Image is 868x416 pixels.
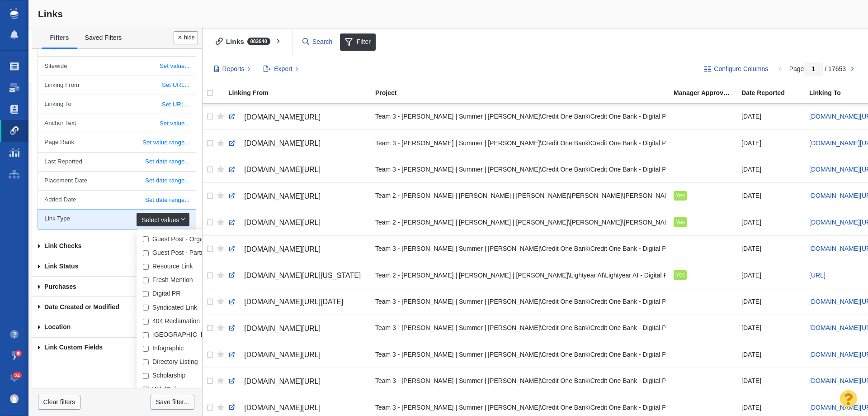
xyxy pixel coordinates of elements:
a: Link Checks [32,236,202,257]
label: Link Type [44,211,130,227]
div: [DATE] [741,186,801,206]
div: Team 3 - [PERSON_NAME] | Summer | [PERSON_NAME]\Credit One Bank\Credit One Bank - Digital PR - Ra... [375,292,665,311]
span: [DOMAIN_NAME][URL] [244,404,321,411]
a: [DOMAIN_NAME][URL] [228,242,367,257]
div: Manager Approved Link? [674,90,741,96]
button: Reports [209,62,255,77]
button: Done [174,31,198,44]
span: Reports [222,64,245,74]
span: [DOMAIN_NAME][URL][DATE] [244,298,343,306]
div: Team 3 - [PERSON_NAME] | Summer | [PERSON_NAME]\Credit One Bank\Credit One Bank - Digital PR - Ra... [375,159,665,179]
span: [DOMAIN_NAME][URL] [244,166,321,173]
span: Yes [675,192,685,199]
label: Syndicated Link [152,303,197,311]
a: Set date range... [38,153,195,171]
a: [DOMAIN_NAME][URL][DATE] [228,294,367,310]
td: Yes [670,262,737,288]
span: [DOMAIN_NAME][URL] [244,139,321,147]
label: Directory Listing [152,358,198,366]
span: Yes [675,272,685,278]
a: Clear filters [38,395,80,410]
span: [DOMAIN_NAME][URL] [244,351,321,359]
span: Export [274,64,292,74]
a: [DOMAIN_NAME][URL] [228,136,367,151]
div: Team 2 - [PERSON_NAME] | [PERSON_NAME] | [PERSON_NAME]\[PERSON_NAME]\[PERSON_NAME] - Digital PR -... [375,212,665,232]
div: Team 3 - [PERSON_NAME] | Summer | [PERSON_NAME]\Credit One Bank\Credit One Bank - Digital PR - Ra... [375,318,665,338]
label: Scholarship [152,371,185,379]
a: [DOMAIN_NAME][URL] [228,215,367,230]
a: [DOMAIN_NAME][URL] [228,321,367,336]
a: Manager Approved Link? [674,90,741,97]
span: [DOMAIN_NAME][URL] [244,192,321,200]
div: [DATE] [741,292,801,311]
a: [DOMAIN_NAME][URL] [228,162,367,177]
div: Team 3 - [PERSON_NAME] | Summer | [PERSON_NAME]\Credit One Bank\Credit One Bank - Digital PR - Ra... [375,107,665,126]
div: Team 3 - [PERSON_NAME] | Summer | [PERSON_NAME]\Credit One Bank\Credit One Bank - Digital PR - Ra... [375,239,665,258]
span: Filter [340,33,376,51]
td: Yes [670,209,737,235]
div: Team 3 - [PERSON_NAME] | Summer | [PERSON_NAME]\Credit One Bank\Credit One Bank - Digital PR - Ra... [375,371,665,391]
a: [DOMAIN_NAME][URL] [228,374,367,389]
a: Save filter... [151,395,194,410]
a: Set URL... [38,95,195,114]
a: [DOMAIN_NAME][URL][US_STATE] [228,268,367,283]
span: [DOMAIN_NAME][URL] [244,378,321,385]
td: Yes [670,182,737,209]
button: Configure Columns [699,62,774,77]
div: [DATE] [741,212,801,232]
a: Set value... [38,57,195,75]
a: [DOMAIN_NAME][URL] [228,400,367,416]
span: Configure Columns [714,64,768,74]
span: Yes [675,219,685,225]
input: Search [299,34,337,50]
label: Guest Post - Partnership [152,249,222,257]
label: Guest Post - Organic [152,235,212,243]
div: Date Reported [741,90,808,96]
a: Set value range... [38,133,195,152]
a: Set value... [38,114,195,133]
span: [DOMAIN_NAME][URL] [244,113,321,121]
div: [DATE] [741,344,801,364]
a: Link Status [32,256,202,277]
span: [DOMAIN_NAME][URL] [244,219,321,226]
div: [DATE] [741,265,801,285]
a: Select values [137,213,189,226]
label: Wiki/Reference [152,385,195,393]
div: [DATE] [741,239,801,258]
div: [DATE] [741,107,801,126]
button: Export [259,62,303,77]
div: Team 3 - [PERSON_NAME] | Summer | [PERSON_NAME]\Credit One Bank\Credit One Bank - Digital PR - Ra... [375,344,665,364]
span: [DOMAIN_NAME][URL] [244,325,321,332]
a: Saved Filters [77,29,130,48]
a: Set date range... [38,191,195,209]
a: Set URL... [38,76,195,95]
label: 404 Reclamation [152,317,200,325]
label: Digital PR [152,289,180,297]
label: Resource Link [152,262,193,270]
a: [URL] [809,272,826,279]
span: Links [38,9,63,19]
div: Linking From [228,90,374,96]
img: c9363fb76f5993e53bff3b340d5c230a [10,394,19,403]
div: Project [375,90,673,96]
a: Filters [42,29,77,48]
span: Page / 17653 [789,65,846,72]
a: [DOMAIN_NAME][URL] [228,189,367,204]
label: Fresh Mention [152,276,193,284]
a: Date Created or Modified [32,297,202,317]
div: Team 3 - [PERSON_NAME] | Summer | [PERSON_NAME]\Credit One Bank\Credit One Bank - Digital PR - Ra... [375,133,665,153]
img: buzzstream_logo_iconsimple.png [10,8,18,19]
span: 24 [13,372,22,379]
a: [DOMAIN_NAME][URL] [228,347,367,363]
span: [DOMAIN_NAME][URL] [244,245,321,253]
div: [DATE] [741,371,801,391]
a: Link Custom Fields [32,338,202,358]
a: [DOMAIN_NAME][URL] [228,110,367,125]
a: Purchases [32,277,202,297]
a: Location [32,317,202,338]
a: Date Reported [741,90,808,97]
div: [DATE] [741,159,801,179]
div: [DATE] [741,318,801,338]
a: Linking From [228,90,374,97]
